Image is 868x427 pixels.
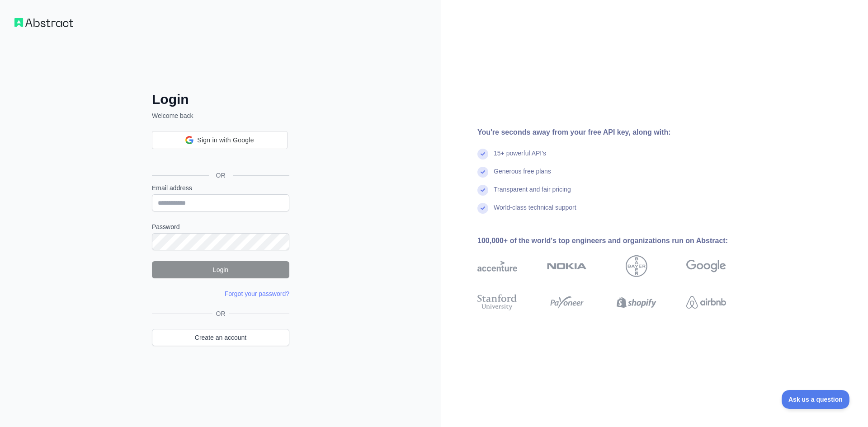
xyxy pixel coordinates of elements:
div: 100,000+ of the world's top engineers and organizations run on Abstract: [477,235,755,246]
div: Transparent and fair pricing [494,185,571,203]
img: shopify [617,292,656,312]
div: 15+ powerful API's [494,149,546,167]
img: check mark [477,149,488,160]
label: Email address [152,183,289,192]
img: check mark [477,185,488,196]
h2: Login [152,91,289,108]
iframe: Sign in with Google Button [147,148,292,168]
img: payoneer [547,292,587,312]
img: Workflow [14,18,73,27]
button: Login [152,261,289,278]
img: accenture [477,255,517,277]
img: bayer [626,255,647,277]
img: stanford university [477,292,517,312]
div: You're seconds away from your free API key, along with: [477,127,755,138]
a: Forgot your password? [225,290,289,297]
img: airbnb [686,292,726,312]
img: google [686,255,726,277]
div: Generous free plans [494,167,551,185]
img: check mark [477,203,488,214]
a: Create an account [152,329,289,346]
span: OR [209,171,233,180]
div: World-class technical support [494,203,576,221]
span: OR [212,309,229,318]
iframe: Toggle Customer Support [782,390,850,409]
span: Sign in with Google [197,136,254,145]
label: Password [152,222,289,231]
div: Sign in with Google [152,131,288,149]
p: Welcome back [152,111,289,120]
img: check mark [477,167,488,178]
img: nokia [547,255,587,277]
